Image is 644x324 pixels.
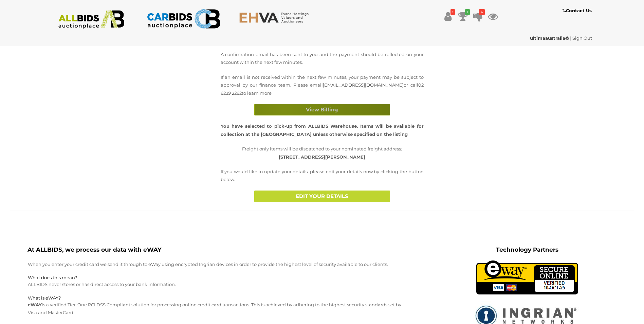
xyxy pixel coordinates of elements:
[496,246,558,253] b: Technology Partners
[221,145,424,161] p: Freight only items will be dispatched to your nominated freight address:
[28,260,411,268] p: When you enter your credit card we send it through to eWay using encrypted Ingrian devices in ord...
[279,154,365,160] strong: [STREET_ADDRESS][PERSON_NAME]
[450,9,455,15] i: !
[55,10,128,29] img: ALLBIDS.com.au
[28,295,411,300] h5: What is eWAY?
[28,301,411,317] p: is a verified Tier-One PCI DSS Compliant solution for processing online credit card transactions....
[221,104,424,116] a: View Billing
[530,35,569,41] strong: ultimaaustralia
[221,51,424,67] p: A confirmation email has been sent to you and the payment should be reflected on your account wit...
[572,35,592,41] a: Sign Out
[476,260,578,294] img: eWAY Payment Gateway
[254,104,390,116] button: View Billing
[28,281,411,288] p: ALLBIDS never stores or has direct access to your bank information.
[239,12,313,23] img: EHVA.com.au
[465,9,470,15] i: 1
[323,82,404,88] a: [EMAIL_ADDRESS][DOMAIN_NAME]
[473,10,483,22] a: 4
[458,10,468,22] a: 1
[221,73,424,97] p: If an email is not received within the next few minutes, your payment may be subject to approval ...
[221,123,424,137] b: You have selected to pick-up from ALLBIDS Warehouse. Items will be available for collection at th...
[221,168,424,184] p: If you would like to update your details, please edit your details now by clicking the button below.
[28,302,42,307] strong: eWAY
[27,246,161,253] b: At ALLBIDS, we process our data with eWAY
[563,7,593,15] a: Contact Us
[479,9,485,15] i: 4
[221,191,424,202] a: EDIT YOUR DETAILS
[254,191,390,202] button: EDIT YOUR DETAILS
[221,82,424,95] a: 02 6239 2262
[530,35,570,41] a: ultimaaustralia
[563,8,592,13] b: Contact Us
[570,35,571,41] span: |
[28,275,411,280] h5: What does this mean?
[443,10,453,22] a: !
[147,7,220,31] img: CARBIDS.com.au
